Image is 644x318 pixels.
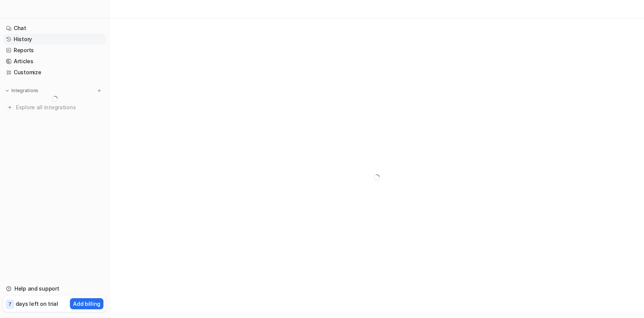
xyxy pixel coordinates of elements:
img: explore all integrations [6,104,14,111]
p: Integrations [11,88,38,94]
a: Customize [3,67,106,78]
a: Reports [3,45,106,56]
img: expand menu [5,88,10,93]
p: 7 [8,301,11,308]
a: History [3,34,106,45]
a: Articles [3,56,106,67]
a: Chat [3,23,106,34]
p: Add billing [73,300,100,308]
button: Integrations [3,87,41,94]
button: Add billing [70,298,103,309]
img: menu_add.svg [97,88,102,93]
a: Help and support [3,283,106,294]
a: Explore all integrations [3,102,106,113]
span: Explore all integrations [16,101,103,113]
p: days left on trial [16,300,58,308]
